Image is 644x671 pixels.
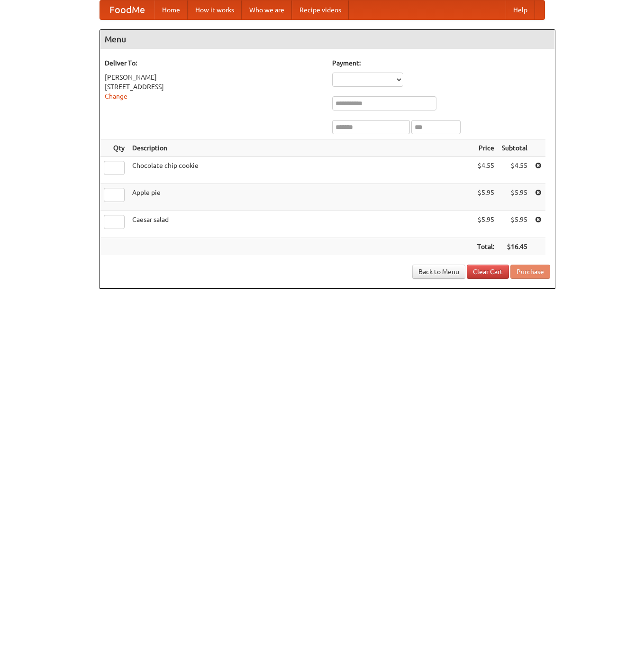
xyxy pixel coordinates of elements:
[498,184,531,211] td: $5.95
[473,211,498,238] td: $5.95
[473,139,498,157] th: Price
[412,265,465,279] a: Back to Menu
[498,139,531,157] th: Subtotal
[498,211,531,238] td: $5.95
[100,30,555,49] h4: Menu
[128,157,473,184] td: Chocolate chip cookie
[473,238,498,256] th: Total:
[128,211,473,238] td: Caesar salad
[128,184,473,211] td: Apple pie
[332,58,550,68] h5: Payment:
[506,0,535,19] a: Help
[188,0,242,19] a: How it works
[498,238,531,256] th: $16.45
[154,0,188,19] a: Home
[498,157,531,184] td: $4.55
[473,184,498,211] td: $5.95
[105,58,323,68] h5: Deliver To:
[128,139,473,157] th: Description
[105,82,323,92] div: [STREET_ADDRESS]
[100,0,154,19] a: FoodMe
[242,0,292,19] a: Who we are
[510,265,550,279] button: Purchase
[105,73,323,82] div: [PERSON_NAME]
[100,139,128,157] th: Qty
[467,265,509,279] a: Clear Cart
[292,0,349,19] a: Recipe videos
[105,92,127,100] a: Change
[473,157,498,184] td: $4.55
